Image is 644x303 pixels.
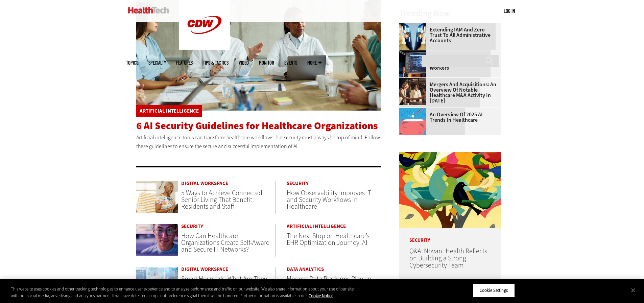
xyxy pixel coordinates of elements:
a: Artificial Intelligence [287,224,381,229]
a: 4 Key Aspects That Make AI PCs Attractive to Healthcare Workers [399,54,497,71]
a: Security [181,224,276,229]
a: Security [287,181,381,186]
button: Close [626,283,641,298]
a: Events [284,60,297,65]
a: Mergers and Acquisitions: An Overview of Notable Healthcare M&A Activity in [DATE] [399,82,497,103]
span: More [307,60,321,65]
a: Tips & Tactics [203,60,229,65]
a: How Can Healthcare Organizations Create Self-Aware and Secure IT Networks? [181,231,269,254]
p: Security [399,228,501,243]
a: Smart Hospitals: What Are They and How Are They Improving Patient Care? [181,274,267,297]
a: Log in [504,8,515,14]
img: business leaders shake hands in conference room [399,78,426,105]
a: How Observability Improves IT and Security Workflows in Healthcare [287,188,371,211]
a: Modern Data Platforms Play an Important Role in Healthcare AI [287,274,374,290]
a: Digital Workspace [181,181,276,186]
a: The Next Stop on Healthcare’s EHR Optimization Journey: AI [287,231,369,247]
a: Data Analytics [287,267,381,272]
a: MonITor [259,60,274,65]
a: Video [239,60,249,65]
div: User menu [504,7,515,15]
img: IT expert looks at monitor [136,224,178,256]
a: Digital Workspace [181,267,276,272]
img: illustration of computer chip being put inside head with waves [399,108,426,135]
a: Desktop monitor with brain AI concept [399,50,430,56]
a: CDW [179,45,230,52]
img: abstract illustration of a tree [399,152,501,228]
img: Home [128,7,169,14]
a: illustration of computer chip being put inside head with waves [399,108,430,113]
div: This website uses cookies and other tracking technologies to enhance user experience and to analy... [11,286,354,299]
a: More information about your privacy [309,293,333,299]
p: Artificial intelligence tools can transform healthcare workflows, but security must always be top... [136,133,382,150]
a: 6 AI Security Guidelines for Healthcare Organizations [136,119,378,133]
img: Desktop monitor with brain AI concept [399,50,426,77]
a: An Overview of 2025 AI Trends in Healthcare [399,112,497,123]
a: Q&A: Novant Health Reflects on Building a Strong Cybersecurity Team [409,247,487,270]
span: Topics [126,60,138,65]
a: business leaders shake hands in conference room [399,78,430,83]
img: Networking Solutions for Senior Living [136,181,178,213]
img: patient monitoring concept with x ray, vitals, and holistic patient view [136,267,178,299]
a: Features [176,60,193,65]
a: 5 Ways to Achieve Connected Senior Living That Benefit Residents and Staff [181,188,262,211]
span: Specialty [148,60,166,65]
button: Cookie Settings [473,283,515,298]
a: Artificial Intelligence [140,109,199,114]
